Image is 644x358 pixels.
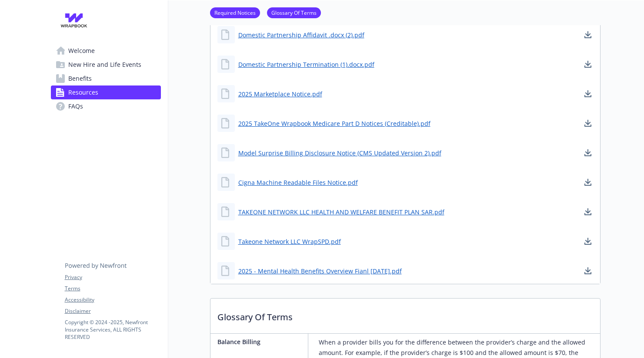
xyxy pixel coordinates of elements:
[583,207,593,217] a: download document
[583,266,593,276] a: download document
[68,58,141,72] span: New Hire and Life Events
[68,99,83,113] span: FAQs
[238,237,341,246] a: Takeone Network LLC WrapSPD.pdf
[68,72,92,85] span: Benefits
[583,236,593,246] a: download document
[68,44,95,58] span: Welcome
[583,148,593,158] a: download document
[65,307,160,315] a: Disclaimer
[583,30,593,40] a: download document
[238,178,358,187] a: Cigna Machine Readable Files Notice.pdf
[51,58,161,72] a: New Hire and Life Events
[267,8,321,16] a: Glossary Of Terms
[238,207,444,217] a: TAKEONE NETWORK LLC HEALTH AND WELFARE BENEFIT PLAN SAR.pdf
[210,299,600,331] p: Glossary Of Terms
[65,296,160,304] a: Accessibility
[51,72,161,85] a: Benefits
[583,177,593,187] a: download document
[583,118,593,128] a: download document
[51,85,161,99] a: Resources
[238,119,430,128] a: 2025 TakeOne Wrapbook Medicare Part D Notices (Creditable).pdf
[65,319,160,341] p: Copyright © 2024 - 2025 , Newfront Insurance Services, ALL RIGHTS RESERVED
[238,148,441,158] a: Model Surprise Billing Disclosure Notice (CMS Updated Version 2).pdf
[51,99,161,113] a: FAQs
[68,85,98,99] span: Resources
[583,89,593,99] a: download document
[238,89,322,99] a: 2025 Marketplace Notice.pdf
[65,285,160,292] a: Terms
[583,59,593,69] a: download document
[238,30,364,39] a: Domestic Partnership Affidavit .docx (2).pdf
[238,266,402,276] a: 2025 - Mental Health Benefits Overview Fianl [DATE].pdf
[238,60,374,69] a: Domestic Partnership Termination (1).docx.pdf
[217,337,304,346] p: Balance Billing
[65,273,160,281] a: Privacy
[51,44,161,58] a: Welcome
[210,8,260,16] a: Required Notices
